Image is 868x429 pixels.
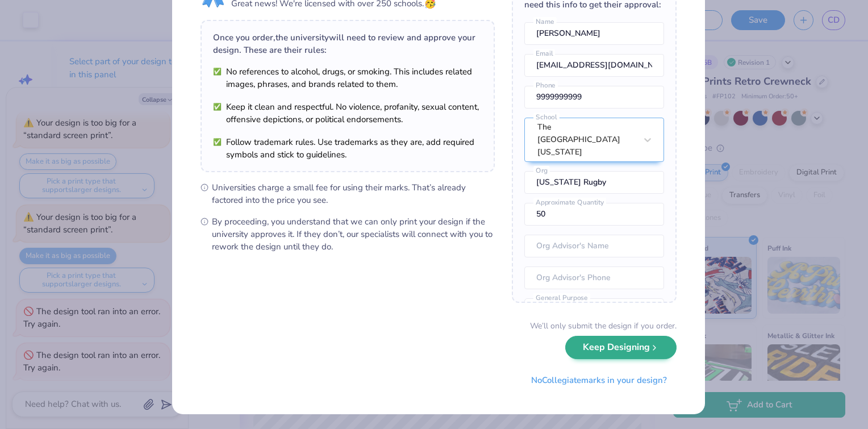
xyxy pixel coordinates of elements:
span: Universities charge a small fee for using their marks. That’s already factored into the price you... [212,181,495,206]
div: Once you order, the university will need to review and approve your design. These are their rules: [213,31,482,56]
li: No references to alcohol, drugs, or smoking. This includes related images, phrases, and brands re... [213,65,482,90]
div: The [GEOGRAPHIC_DATA][US_STATE] [537,121,636,159]
li: Keep it clean and respectful. No violence, profanity, sexual content, offensive depictions, or po... [213,101,482,126]
input: Phone [524,86,664,109]
button: NoCollegiatemarks in your design? [521,369,677,392]
input: Org Advisor's Phone [524,266,664,289]
li: Follow trademark rules. Use trademarks as they are, add required symbols and stick to guidelines. [213,136,482,161]
button: Keep Designing [565,336,677,359]
input: Name [524,22,664,45]
div: We’ll only submit the design if you order. [530,320,677,332]
input: Org Advisor's Name [524,235,664,257]
input: Org [524,171,664,194]
input: Approximate Quantity [524,203,664,226]
span: By proceeding, you understand that we can only print your design if the university approves it. I... [212,215,495,253]
input: Email [524,54,664,77]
